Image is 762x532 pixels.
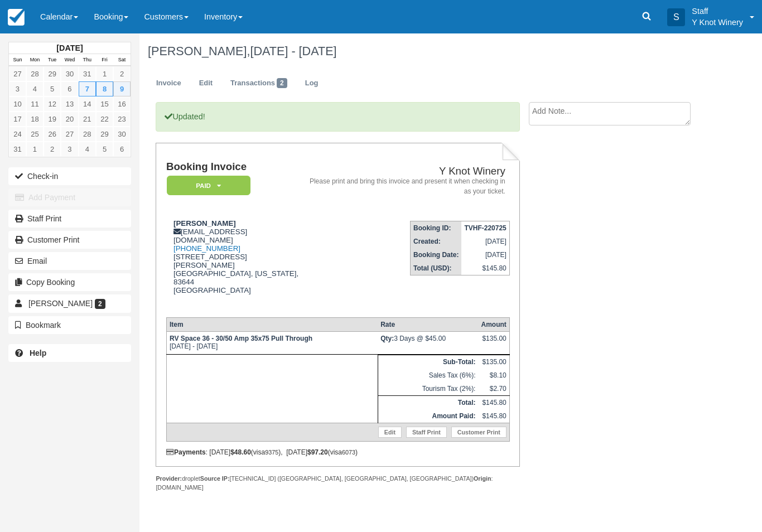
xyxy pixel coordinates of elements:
small: 9375 [265,449,278,456]
a: Staff Print [8,210,131,228]
th: Amount [478,318,509,332]
div: S [667,8,685,26]
th: Fri [96,54,113,66]
strong: RV Space 36 - 30/50 Amp 35x75 Pull Through [170,335,312,342]
button: Copy Booking [8,273,131,291]
a: Invoice [148,72,190,94]
strong: Payments [166,448,206,456]
strong: [PERSON_NAME] [173,219,236,228]
span: 2 [95,299,105,309]
button: Email [8,252,131,270]
a: Log [297,72,327,94]
a: 30 [61,66,78,81]
th: Amount Paid: [378,409,478,423]
td: $135.00 [478,355,509,369]
a: 28 [26,66,44,81]
a: 5 [44,81,61,96]
a: 13 [61,96,78,112]
a: 4 [79,142,96,157]
a: 20 [61,112,78,127]
a: 6 [61,81,78,96]
a: 23 [113,112,131,127]
th: Total (USD): [411,262,462,275]
td: Sales Tax (6%): [378,369,478,382]
a: 11 [26,96,44,112]
a: 15 [96,96,113,112]
td: $145.80 [478,409,509,423]
a: 24 [9,127,26,142]
h1: [PERSON_NAME], [148,45,703,58]
h1: Booking Invoice [166,161,304,173]
td: [DATE] [461,235,509,248]
strong: Qty [380,335,394,342]
address: Please print and bring this invoice and present it when checking in as your ticket. [308,177,505,196]
a: Customer Print [8,231,131,249]
strong: $48.60 [230,448,251,456]
strong: Source IP: [200,475,230,482]
a: Transactions2 [222,72,296,94]
a: [PERSON_NAME] 2 [8,294,131,312]
a: Edit [191,72,221,94]
th: Booking Date: [411,248,462,262]
th: Sat [113,54,131,66]
a: Edit [378,427,402,438]
a: 29 [44,66,61,81]
button: Add Payment [8,188,131,206]
th: Rate [378,318,478,332]
th: Booking ID: [411,221,462,235]
a: 30 [113,127,131,142]
a: 22 [96,112,113,127]
a: 14 [79,96,96,112]
strong: [DATE] [56,43,83,52]
div: droplet [TECHNICAL_ID] ([GEOGRAPHIC_DATA], [GEOGRAPHIC_DATA], [GEOGRAPHIC_DATA]) : [DOMAIN_NAME] [156,475,520,491]
td: Tourism Tax (2%): [378,382,478,396]
td: [DATE] - [DATE] [166,332,378,355]
a: 1 [26,142,44,157]
a: 16 [113,96,131,112]
div: : [DATE] (visa ), [DATE] (visa ) [166,448,510,456]
strong: Origin [474,475,491,482]
a: 9 [113,81,131,96]
p: Staff [692,6,743,17]
a: 31 [79,66,96,81]
a: [PHONE_NUMBER] [173,244,240,253]
td: $145.80 [461,262,509,275]
th: Sub-Total: [378,355,478,369]
a: 26 [44,127,61,142]
a: 27 [61,127,78,142]
div: [EMAIL_ADDRESS][DOMAIN_NAME] [STREET_ADDRESS][PERSON_NAME] [GEOGRAPHIC_DATA], [US_STATE], 83644 [... [166,219,304,308]
a: 28 [79,127,96,142]
th: Wed [61,54,78,66]
span: [DATE] - [DATE] [250,44,336,58]
button: Check-in [8,167,131,185]
th: Mon [26,54,44,66]
td: $145.80 [478,396,509,410]
em: Paid [167,176,250,195]
a: 7 [79,81,96,96]
strong: Provider: [156,475,182,482]
a: 2 [113,66,131,81]
a: Paid [166,175,247,196]
a: 5 [96,142,113,157]
th: Item [166,318,378,332]
h2: Y Knot Winery [308,166,505,177]
img: checkfront-main-nav-mini-logo.png [8,9,25,26]
a: Customer Print [451,427,507,438]
a: Staff Print [406,427,447,438]
a: 17 [9,112,26,127]
a: 6 [113,142,131,157]
a: 19 [44,112,61,127]
a: 1 [96,66,113,81]
a: Help [8,344,131,362]
th: Thu [79,54,96,66]
th: Tue [44,54,61,66]
a: 18 [26,112,44,127]
a: 2 [44,142,61,157]
a: 25 [26,127,44,142]
td: [DATE] [461,248,509,262]
b: Help [30,349,46,357]
a: 8 [96,81,113,96]
a: 29 [96,127,113,142]
td: $8.10 [478,369,509,382]
a: 12 [44,96,61,112]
